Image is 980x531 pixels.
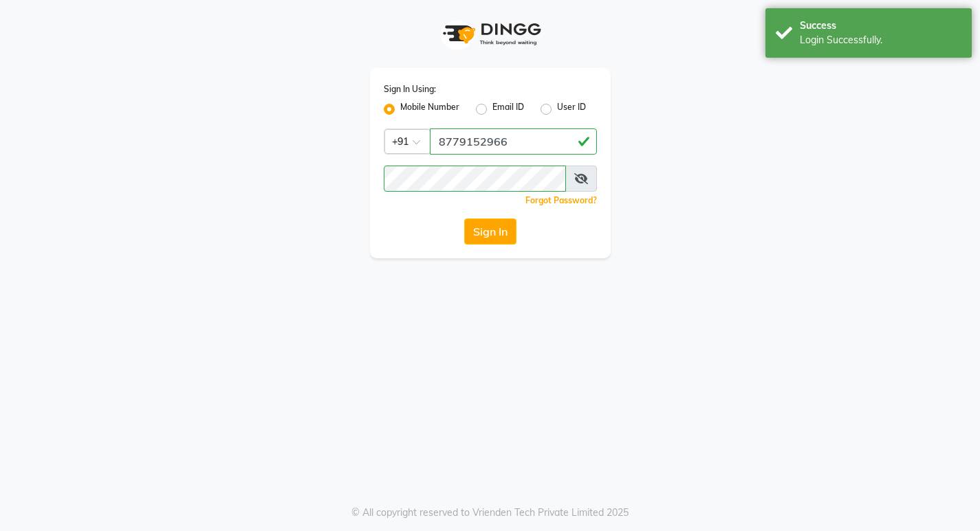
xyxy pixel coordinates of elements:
button: Sign In [464,218,516,245]
a: Forgot Password? [525,195,597,205]
label: User ID [557,101,586,117]
img: logo1.svg [435,14,545,54]
div: Success [800,19,961,33]
label: Mobile Number [400,101,459,117]
label: Email ID [492,101,524,117]
input: Username [384,166,566,192]
label: Sign In Using: [384,83,436,95]
div: Login Successfully. [800,33,961,47]
input: Username [430,128,597,155]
